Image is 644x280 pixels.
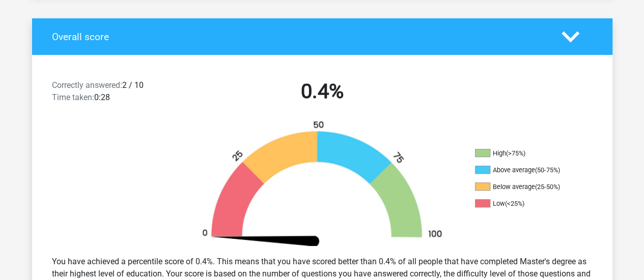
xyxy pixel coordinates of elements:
[191,79,454,104] h2: 0.4%
[505,200,524,207] div: (<25%)
[52,80,122,90] span: Correctly answered:
[52,31,546,43] h4: Overall score
[535,183,560,191] div: (25-50%)
[475,199,577,208] li: Low
[475,166,577,175] li: Above average
[185,120,460,247] img: 0.8e7097ee9f54.png
[506,149,525,157] div: (>75%)
[535,166,560,174] div: (50-75%)
[52,92,94,102] span: Time taken:
[475,182,577,192] li: Below average
[475,149,577,158] li: High
[44,79,183,108] div: 2 / 10 0:28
